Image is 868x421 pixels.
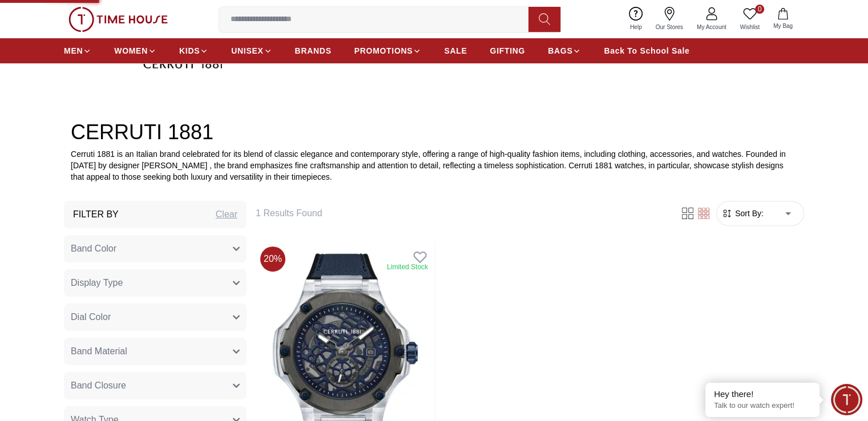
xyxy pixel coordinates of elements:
[71,276,123,290] span: Display Type
[64,338,247,365] button: Band Material
[71,148,797,183] p: Cerruti 1881 is an Italian brand celebrated for its blend of classic elegance and contemporary st...
[766,6,800,33] button: My Bag
[444,41,467,61] a: SALE
[623,5,649,34] a: Help
[354,41,422,61] a: PROMOTIONS
[64,269,247,297] button: Display Type
[625,23,647,31] span: Help
[64,45,83,56] span: MEN
[736,23,764,31] span: Wishlist
[231,41,272,61] a: UNISEX
[755,5,764,14] span: 0
[387,262,428,272] div: Limited Stock
[68,7,168,32] img: ...
[295,45,332,56] span: BRANDS
[64,372,247,399] button: Band Closure
[73,208,119,221] h3: Filter By
[216,208,237,221] div: Clear
[721,208,764,219] button: Sort By:
[64,41,91,61] a: MEN
[548,41,581,61] a: BAGS
[114,41,156,61] a: WOMEN
[179,45,200,56] span: KIDS
[354,45,413,56] span: PROMOTIONS
[733,5,766,34] a: 0Wishlist
[71,379,126,392] span: Band Closure
[71,242,116,256] span: Band Color
[548,45,572,56] span: BAGS
[260,246,285,272] span: 20 %
[649,5,690,34] a: Our Stores
[143,25,222,103] img: ...
[295,41,332,61] a: BRANDS
[64,235,247,262] button: Band Color
[769,22,797,30] span: My Bag
[490,45,525,56] span: GIFTING
[71,121,797,144] h2: CERRUTI 1881
[714,401,811,411] p: Talk to our watch expert!
[179,41,208,61] a: KIDS
[114,45,148,56] span: WOMEN
[651,23,688,31] span: Our Stores
[604,45,689,56] span: Back To School Sale
[692,23,731,31] span: My Account
[604,41,689,61] a: Back To School Sale
[71,345,127,358] span: Band Material
[490,41,525,61] a: GIFTING
[733,208,764,219] span: Sort By:
[256,207,666,220] h6: 1 Results Found
[831,384,862,415] div: Chat Widget
[444,45,467,56] span: SALE
[231,45,263,56] span: UNISEX
[64,303,247,331] button: Dial Color
[71,310,111,324] span: Dial Color
[714,388,811,400] div: Hey there!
